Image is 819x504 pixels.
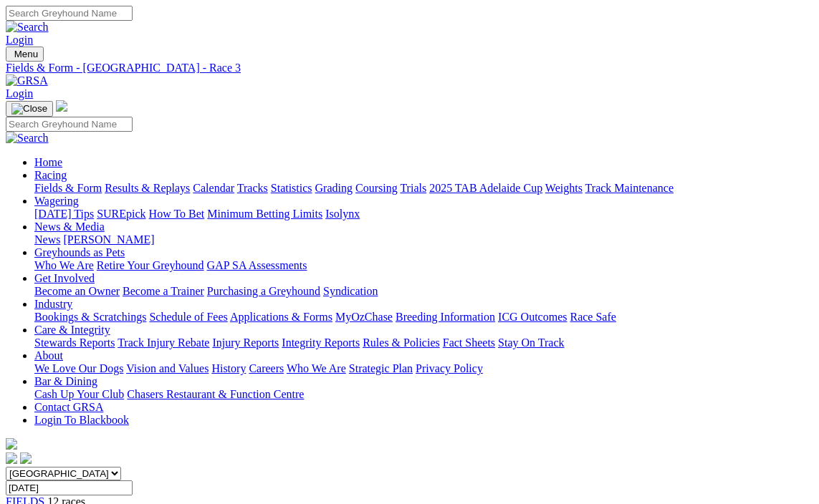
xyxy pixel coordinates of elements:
[34,349,63,362] a: About
[14,49,38,59] span: Menu
[325,208,360,220] a: Isolynx
[498,336,564,349] a: Stay On Track
[34,220,105,233] a: News & Media
[34,246,125,258] a: Greyhounds as Pets
[34,388,124,400] a: Cash Up Your Club
[212,336,279,349] a: Injury Reports
[34,375,97,387] a: Bar & Dining
[443,336,495,349] a: Fact Sheets
[396,311,495,323] a: Breeding Information
[6,438,17,450] img: logo-grsa-white.png
[6,117,133,132] input: Search
[6,62,813,74] a: Fields & Form - [GEOGRAPHIC_DATA] - Race 3
[6,21,49,34] img: Search
[34,233,60,246] a: News
[11,103,47,115] img: Close
[237,182,268,194] a: Tracks
[34,336,115,349] a: Stewards Reports
[34,401,103,413] a: Contact GRSA
[149,311,227,323] a: Schedule of Fees
[34,208,94,220] a: [DATE] Tips
[429,182,542,194] a: 2025 TAB Adelaide Cup
[6,480,133,495] input: Select date
[56,100,67,112] img: logo-grsa-white.png
[207,285,320,297] a: Purchasing a Greyhound
[6,6,133,21] input: Search
[34,298,72,310] a: Industry
[6,87,33,100] a: Login
[105,182,190,194] a: Results & Replays
[123,285,204,297] a: Become a Trainer
[363,336,440,349] a: Rules & Policies
[127,388,304,400] a: Chasers Restaurant & Function Centre
[6,452,17,464] img: facebook.svg
[34,285,120,297] a: Become an Owner
[34,311,813,324] div: Industry
[323,285,378,297] a: Syndication
[34,272,95,284] a: Get Involved
[118,336,209,349] a: Track Injury Rebate
[416,362,483,374] a: Privacy Policy
[34,156,62,168] a: Home
[271,182,312,194] a: Statistics
[6,74,48,87] img: GRSA
[249,362,284,374] a: Careers
[34,324,110,336] a: Care & Integrity
[34,182,102,194] a: Fields & Form
[287,362,346,374] a: Who We Are
[97,208,145,220] a: SUREpick
[34,195,79,207] a: Wagering
[34,285,813,298] div: Get Involved
[355,182,398,194] a: Coursing
[34,362,813,375] div: About
[34,311,146,323] a: Bookings & Scratchings
[230,311,332,323] a: Applications & Forms
[34,336,813,349] div: Care & Integrity
[34,182,813,195] div: Racing
[585,182,674,194] a: Track Maintenance
[400,182,426,194] a: Trials
[315,182,353,194] a: Grading
[34,362,123,374] a: We Love Our Dogs
[34,233,813,246] div: News & Media
[34,169,67,181] a: Racing
[34,414,129,426] a: Login To Blackbook
[211,362,246,374] a: History
[282,336,360,349] a: Integrity Reports
[149,208,205,220] a: How To Bet
[6,132,49,145] img: Search
[6,47,44,62] button: Toggle navigation
[207,259,307,271] a: GAP SA Assessments
[335,311,393,323] a: MyOzChase
[6,34,33,46] a: Login
[97,259,204,271] a: Retire Your Greyhound
[570,311,616,323] a: Race Safe
[207,208,322,220] a: Minimum Betting Limits
[20,452,32,464] img: twitter.svg
[6,101,53,117] button: Toggle navigation
[34,208,813,220] div: Wagering
[34,259,94,271] a: Who We Are
[498,311,567,323] a: ICG Outcomes
[126,362,209,374] a: Vision and Values
[545,182,583,194] a: Weights
[193,182,234,194] a: Calendar
[34,259,813,272] div: Greyhounds as Pets
[63,233,154,246] a: [PERSON_NAME]
[34,388,813,401] div: Bar & Dining
[349,362,413,374] a: Strategic Plan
